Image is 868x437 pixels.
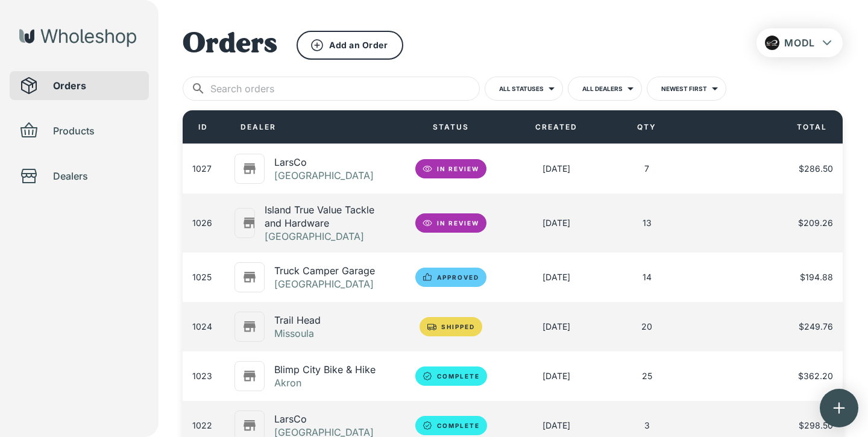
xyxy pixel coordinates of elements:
[799,321,833,333] span: $249.76
[210,77,480,101] input: Search orders
[225,110,391,144] div: DEALER
[765,36,779,50] img: sg4OPTHQoY-BF_24_Green_Glow_2.png
[189,110,218,144] div: ID
[542,420,570,432] div: 07/25/2025
[192,271,212,283] div: 1025
[643,217,652,229] div: 13
[542,370,570,382] div: 08/11/2025
[10,71,149,100] div: Orders
[274,156,374,169] p: LarsCo
[265,230,381,243] p: [GEOGRAPHIC_DATA]
[274,376,376,389] p: Akron
[183,110,225,144] div: ID
[644,163,649,175] div: 7
[274,313,321,327] p: Trail Head
[542,271,570,283] div: 08/19/2025
[274,264,375,277] p: Truck Camper Garage
[661,82,707,93] p: Newest First
[602,110,692,144] div: QTY
[644,420,650,432] div: 3
[274,412,374,426] p: LarsCo
[430,219,486,227] span: In Review
[274,277,375,291] p: [GEOGRAPHIC_DATA]
[192,163,212,175] div: 1027
[511,110,602,144] div: CREATED
[434,323,482,330] span: Shipped
[798,370,833,382] span: $362.20
[526,110,587,144] div: CREATED
[643,271,652,283] div: 14
[53,124,139,138] span: Products
[542,321,570,333] div: 08/12/2025
[192,420,212,432] div: 1022
[800,271,833,283] span: $194.88
[499,82,544,93] p: All Statuses
[799,420,833,432] span: $298.50
[183,28,277,62] h1: Orders
[787,110,837,144] div: TOTAL
[582,82,623,93] p: All Dealers
[19,29,136,47] img: Wholeshop logo
[430,274,486,281] span: Approved
[192,370,212,382] div: 1023
[274,363,376,376] p: Blimp City Bike & Hike
[430,422,487,429] span: Complete
[542,217,570,229] div: 08/20/2025
[627,110,666,144] div: QTY
[692,110,843,144] div: TOTAL
[423,110,479,144] div: STATUS
[297,31,403,60] button: Add an Order
[192,321,212,333] div: 1024
[798,217,833,229] span: $209.26
[784,37,815,49] span: MODL
[799,163,833,175] span: $286.50
[192,217,212,229] div: 1026
[391,110,511,144] div: STATUS
[756,28,843,57] button: MODL
[542,163,570,175] div: 08/26/2025
[53,78,139,93] span: Orders
[231,110,286,144] div: DEALER
[274,327,321,340] p: Missoula
[53,169,139,183] span: Dealers
[265,203,381,230] p: Island True Value Tackle and Hardware
[10,116,149,145] div: Products
[430,165,486,172] span: In Review
[430,373,487,380] span: Complete
[274,169,374,182] p: [GEOGRAPHIC_DATA]
[10,162,149,190] div: Dealers
[642,370,652,382] div: 25
[641,321,652,333] div: 20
